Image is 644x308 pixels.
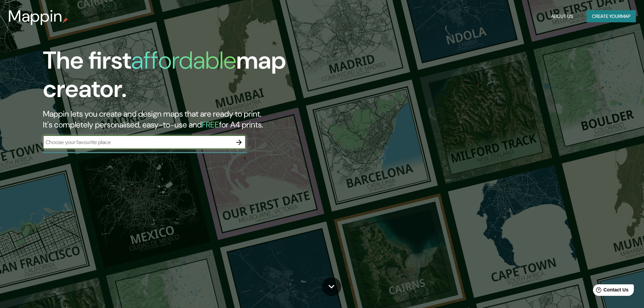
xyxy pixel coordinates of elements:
button: About Us [548,10,576,23]
button: Create yourmap [587,10,636,23]
img: mappin-pin [63,18,68,23]
h1: affordable [131,45,236,76]
h1: The first map creator. [43,46,365,109]
h3: Mappin [8,7,63,26]
h2: Mappin lets you create and design maps that are ready to print. It's completely personalised, eas... [43,109,365,130]
h5: FREE [202,119,219,130]
input: Choose your favourite place [43,138,232,146]
iframe: Help widget launcher [584,282,637,301]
